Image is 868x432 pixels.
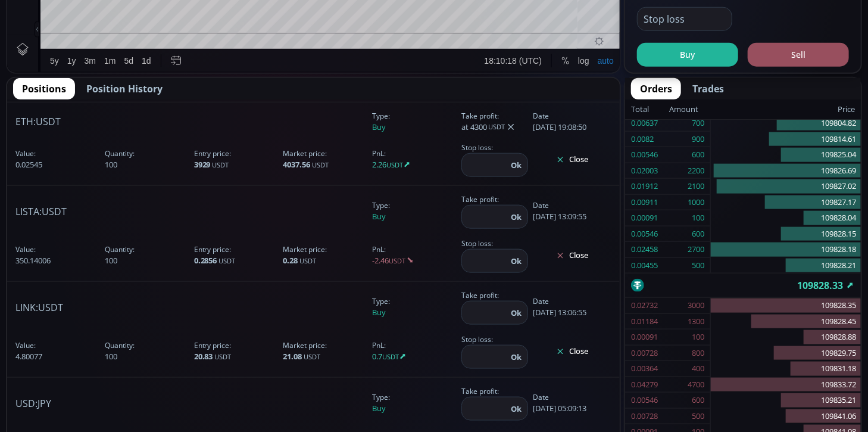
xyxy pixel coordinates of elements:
[711,195,861,211] div: 109827.17
[711,330,861,346] div: 109828.88
[692,116,704,131] div: 700
[13,144,102,176] span: 0.02545
[631,346,658,361] div: 0.00728
[711,346,861,362] div: 109829.75
[692,361,704,377] div: 400
[711,147,861,163] div: 109825.04
[640,82,672,96] span: Orders
[382,352,399,361] small: USDT
[222,7,258,16] div: Indicators
[669,102,698,117] div: Amount
[631,132,654,147] div: 0.0082
[160,7,195,16] div: Compare
[530,291,614,324] span: [DATE] 13:06:55
[688,377,704,393] div: 4700
[283,255,298,266] b: 0.28
[58,27,77,38] div: 1D
[86,82,163,96] span: Position History
[215,352,232,361] small: USDT
[711,409,861,425] div: 109841.06
[121,27,132,38] div: Market open
[692,393,704,408] div: 600
[370,291,459,324] span: Buy
[101,7,107,16] div: D
[631,78,681,100] button: Orders
[688,163,704,179] div: 2200
[142,29,148,38] div: O
[631,377,658,393] div: 0.04279
[692,226,704,242] div: 600
[213,160,229,169] small: USDT
[15,114,61,129] span: :USDT
[149,29,185,38] div: 108994.49
[533,246,611,265] button: Close
[711,258,861,274] div: 109828.21
[488,122,505,132] small: USDT
[631,163,658,179] div: 0.02003
[15,300,63,315] span: :USDT
[692,330,704,345] div: 100
[370,106,459,138] span: Buy
[102,240,192,272] span: 100
[692,346,704,361] div: 800
[102,335,192,368] span: 100
[711,163,861,179] div: 109826.69
[189,29,195,38] div: H
[15,205,39,218] b: LISTA
[370,335,459,368] span: 0.7
[692,147,704,163] div: 600
[692,258,704,274] div: 500
[683,78,733,100] button: Trades
[15,115,33,128] b: ETH
[711,226,861,243] div: 109828.15
[711,361,861,377] div: 109831.18
[507,402,525,415] button: Ok
[688,195,704,210] div: 1000
[39,27,58,38] div: BTC
[711,242,861,258] div: 109828.18
[326,29,388,38] div: +833.84 (+0.77%)
[13,240,102,272] span: 350.14006
[11,159,20,170] div: 
[530,387,614,419] span: [DATE] 05:09:13
[530,106,614,138] span: [DATE] 19:08:50
[461,122,528,133] div: at 4300
[631,179,658,194] div: 0.01912
[711,314,861,330] div: 109828.45
[283,351,302,362] b: 21.08
[304,352,320,361] small: USDT
[39,43,64,52] div: Volume
[711,132,861,148] div: 109814.61
[27,416,33,432] div: Hide Drawings Toolbar
[692,82,724,96] span: Trades
[711,393,861,409] div: 109835.21
[533,342,611,361] button: Close
[194,159,211,170] b: 3929
[631,298,658,313] div: 0.02732
[688,298,704,313] div: 3000
[235,29,240,38] div: L
[631,226,658,242] div: 0.00546
[688,242,704,257] div: 2700
[631,314,658,330] div: 0.01184
[711,116,861,132] div: 109804.82
[625,274,861,297] div: 109828.33
[711,377,861,393] div: 109833.72
[533,150,611,169] button: Close
[370,387,459,419] span: Buy
[631,210,658,226] div: 0.00091
[370,195,459,228] span: Buy
[77,78,171,100] button: Position History
[283,159,310,170] b: 4037.56
[507,306,525,319] button: Ok
[631,330,658,345] div: 0.00091
[507,210,525,223] button: Ok
[312,160,329,169] small: USDT
[631,242,658,257] div: 0.02458
[748,43,849,67] button: Sell
[631,393,658,408] div: 0.00546
[711,298,861,314] div: 109828.35
[370,144,459,176] span: 2.26
[631,258,658,274] div: 0.00455
[77,27,113,38] div: Bitcoin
